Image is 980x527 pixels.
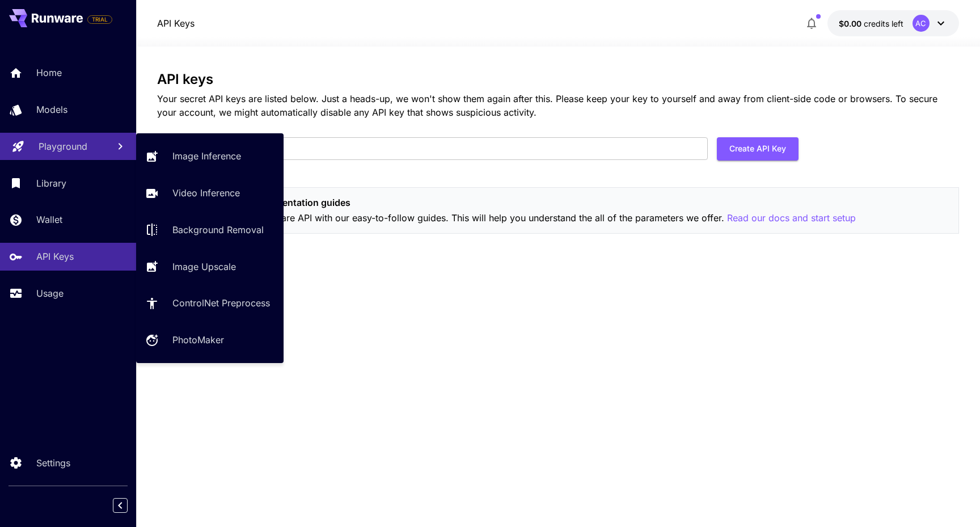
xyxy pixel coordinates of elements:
p: API Keys [157,16,195,30]
a: ControlNet Preprocess [136,289,284,317]
p: PhotoMaker [172,333,224,347]
span: $0.00 [839,19,864,28]
p: Image Inference [172,149,241,163]
h3: API keys [157,71,959,87]
nav: breadcrumb [157,16,195,30]
div: AC [913,15,930,32]
button: $0.00 [827,10,959,36]
button: Collapse sidebar [113,498,128,513]
p: Library [36,176,66,190]
div: Collapse sidebar [121,495,136,516]
p: Get to know the Runware API with our easy-to-follow guides. This will help you understand the all... [187,211,856,225]
p: Models [36,103,67,116]
a: Image Upscale [136,252,284,280]
p: Image Upscale [172,260,236,273]
p: Wallet [36,213,62,226]
p: Check out our implementation guides [187,196,856,209]
a: Image Inference [136,142,284,170]
a: PhotoMaker [136,326,284,354]
a: Background Removal [136,216,284,244]
p: Playground [39,140,87,153]
p: API Keys [36,250,74,263]
p: Video Inference [172,186,240,200]
label: API key name [165,132,214,142]
a: Video Inference [136,179,284,207]
p: Background Removal [172,223,264,237]
p: Your secret API keys are listed below. Just a heads-up, we won't show them again after this. Plea... [157,92,959,119]
span: Add your payment card to enable full platform functionality. [87,12,112,26]
span: TRIAL [88,15,112,24]
p: ControlNet Preprocess [172,296,270,310]
span: credits left [864,19,903,28]
p: Read our docs and start setup [727,211,856,225]
p: Home [36,66,62,79]
div: $0.00 [839,18,903,29]
button: Create API Key [717,137,799,161]
p: Usage [36,286,64,300]
p: Settings [36,456,70,470]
